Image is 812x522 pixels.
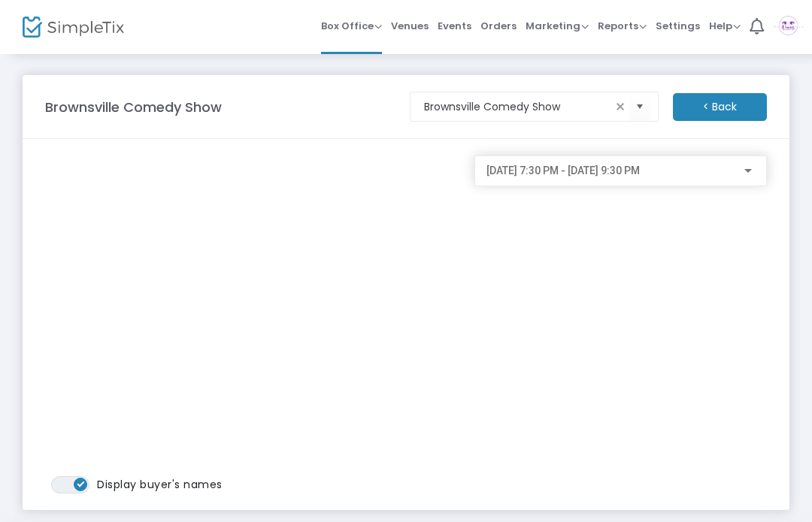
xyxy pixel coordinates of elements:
m-panel-title: Brownsville Comedy Show [45,97,222,117]
span: Events [438,7,471,45]
m-button: < Back [673,93,767,121]
span: Settings [656,7,700,45]
button: Select [629,92,650,122]
span: Marketing [526,19,589,33]
span: [DATE] 7:30 PM - [DATE] 9:30 PM [486,164,640,177]
span: Reports [598,19,647,33]
iframe: seating chart [45,155,460,476]
span: Help [709,19,741,33]
span: Venues [391,7,429,45]
span: Display buyer's names [97,477,223,492]
span: Orders [480,7,517,45]
span: Box Office [321,19,382,33]
span: clear [611,98,629,116]
span: ON [77,480,85,487]
input: Select an event [424,99,611,115]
